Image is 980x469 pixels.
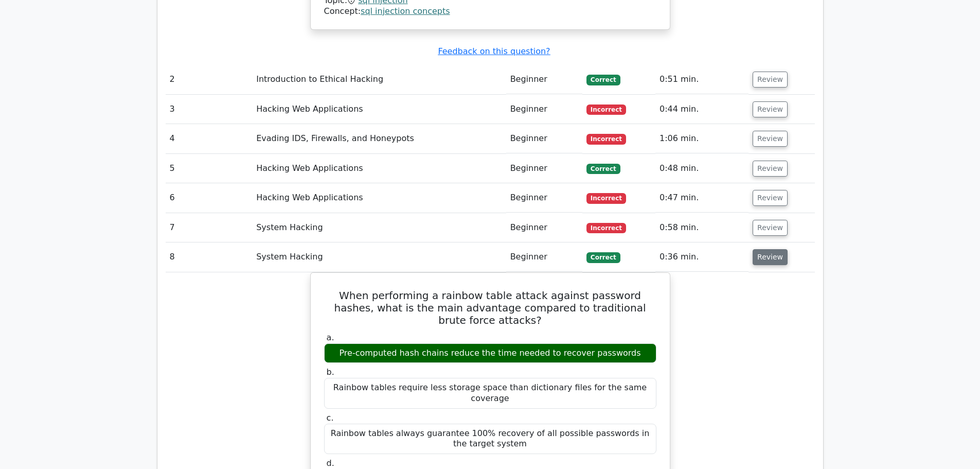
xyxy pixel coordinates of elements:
[324,6,656,17] div: Concept:
[506,183,582,213] td: Beginner
[166,65,253,94] td: 2
[166,183,253,213] td: 6
[252,213,506,242] td: System Hacking
[252,124,506,153] td: Evading IDS, Firewalls, and Honeypots
[586,134,626,144] span: Incorrect
[655,183,749,213] td: 0:47 min.
[586,164,620,174] span: Correct
[252,183,506,213] td: Hacking Web Applications
[506,95,582,124] td: Beginner
[753,101,788,117] button: Review
[506,242,582,272] td: Beginner
[324,424,656,455] div: Rainbow tables always guarantee 100% recovery of all possible passwords in the target system
[586,105,626,115] span: Incorrect
[327,333,334,342] span: a.
[586,252,620,263] span: Correct
[753,131,788,147] button: Review
[438,46,550,56] a: Feedback on this question?
[506,65,582,94] td: Beginner
[753,220,788,236] button: Review
[655,242,749,272] td: 0:36 min.
[753,72,788,88] button: Review
[166,154,253,183] td: 5
[586,223,626,233] span: Incorrect
[252,154,506,183] td: Hacking Web Applications
[361,6,450,16] a: sql injection concepts
[506,124,582,153] td: Beginner
[586,75,620,85] span: Correct
[753,190,788,206] button: Review
[506,154,582,183] td: Beginner
[166,124,253,153] td: 4
[655,124,749,153] td: 1:06 min.
[586,193,626,203] span: Incorrect
[655,65,749,94] td: 0:51 min.
[252,95,506,124] td: Hacking Web Applications
[753,249,788,265] button: Review
[324,343,656,363] div: Pre-computed hash chains reduce the time needed to recover passwords
[252,242,506,272] td: System Hacking
[655,213,749,242] td: 0:58 min.
[655,154,749,183] td: 0:48 min.
[327,458,334,468] span: d.
[506,213,582,242] td: Beginner
[753,161,788,177] button: Review
[327,367,334,377] span: b.
[166,95,253,124] td: 3
[323,289,657,326] h5: When performing a rainbow table attack against password hashes, what is the main advantage compar...
[655,95,749,124] td: 0:44 min.
[166,242,253,272] td: 8
[327,413,334,423] span: c.
[166,213,253,242] td: 7
[252,65,506,94] td: Introduction to Ethical Hacking
[324,378,656,409] div: Rainbow tables require less storage space than dictionary files for the same coverage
